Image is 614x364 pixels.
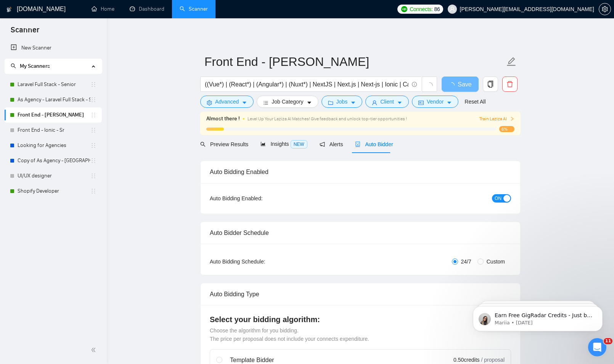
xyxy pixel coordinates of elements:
span: holder [90,142,96,148]
a: dashboardDashboard [130,6,164,12]
li: Looking for Agencies [5,138,102,153]
span: user [372,100,377,105]
span: 11 [604,338,612,344]
span: loading [426,82,433,89]
span: folder [328,100,333,105]
h4: Select your bidding algorithm: [210,314,511,325]
li: Front End - Ionic - Sr [5,123,102,138]
span: loading [448,82,458,88]
span: double-left [91,346,98,354]
span: idcard [418,100,424,105]
img: upwork-logo.png [401,6,407,12]
span: My Scanners [20,63,50,69]
span: delete [503,81,517,88]
a: setting [599,6,611,12]
span: copy [483,81,498,88]
span: holder [90,112,96,118]
div: Auto Bidding Enabled [210,161,511,183]
a: searchScanner [180,6,208,12]
span: Level Up Your Laziza AI Matches! Give feedback and unlock top-tier opportunities ! [248,116,407,121]
span: Preview Results [200,141,248,147]
span: caret-down [447,100,452,105]
span: Insights [260,141,307,147]
span: info-circle [412,82,417,87]
span: area-chart [260,141,266,147]
a: UI/UX designer [18,168,90,184]
span: Custom [484,257,508,266]
span: 86 [434,5,440,13]
button: copy [483,77,498,92]
button: setting [599,3,611,15]
div: Auto Bidding Type [210,283,511,305]
span: holder [90,188,96,194]
span: Advanced [215,97,239,106]
span: user [450,6,455,12]
span: Scanner [5,24,45,40]
img: logo [6,3,12,16]
span: Auto Bidder [355,141,393,147]
span: search [200,142,206,147]
div: Auto Bidding Enabled: [210,194,310,203]
a: Laravel Full Stack - Senior [18,77,90,92]
button: Save [442,77,479,92]
li: New Scanner [5,40,102,56]
button: folderJobscaret-down [321,96,363,108]
li: Front End - Carlos Guzman [5,107,102,123]
button: settingAdvancedcaret-down [200,96,254,108]
span: NEW [291,140,307,148]
span: holder [90,158,96,164]
span: right [510,117,514,121]
span: Jobs [336,97,348,106]
span: Almost there ! [206,115,240,123]
li: As Agency - Laravel Full Stack - Senior [5,92,102,107]
span: My Scanners [11,63,50,69]
span: / proposal [481,356,505,364]
button: idcardVendorcaret-down [412,96,458,108]
li: Shopify Developer [5,184,102,199]
span: caret-down [307,100,312,105]
button: delete [502,77,518,92]
span: Job Category [272,97,303,106]
span: caret-down [242,100,247,105]
span: Connects: [410,5,432,13]
iframe: Intercom notifications message [461,290,614,343]
button: userClientcaret-down [365,96,409,108]
input: Search Freelance Jobs... [205,80,408,89]
span: Choose the algorithm for you bidding. The price per proposal does not include your connects expen... [210,327,369,342]
span: setting [599,6,611,12]
span: caret-down [397,100,402,105]
span: holder [90,97,96,103]
span: 6% [499,126,514,132]
span: robot [355,142,360,147]
span: holder [90,81,96,88]
iframe: Intercom live chat [588,338,606,356]
li: Laravel Full Stack - Senior [5,77,102,92]
li: UI/UX designer [5,168,102,184]
span: Save [458,80,471,89]
div: Auto Bidder Schedule [210,222,511,244]
span: caret-down [350,100,356,105]
span: 0.50 credits [453,356,479,364]
span: holder [90,127,96,133]
span: ON [495,194,501,203]
a: homeHome [92,6,114,12]
a: Copy of As Agency - [GEOGRAPHIC_DATA] Full Stack - Senior [18,153,90,168]
span: Alerts [320,141,343,147]
a: New Scanner [11,40,96,56]
div: Auto Bidding Schedule: [210,257,310,266]
a: Looking for Agencies [18,138,90,153]
button: barsJob Categorycaret-down [257,96,318,108]
span: bars [263,100,268,105]
span: 24/7 [458,257,474,266]
span: Vendor [427,97,444,106]
li: Copy of As Agency - Laravel Full Stack - Senior [5,153,102,168]
span: notification [320,142,325,147]
span: holder [90,173,96,179]
button: Train Laziza AI [479,115,514,123]
span: edit [506,57,516,67]
a: Front End - Ionic - Sr [18,123,90,138]
a: Shopify Developer [18,184,90,199]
